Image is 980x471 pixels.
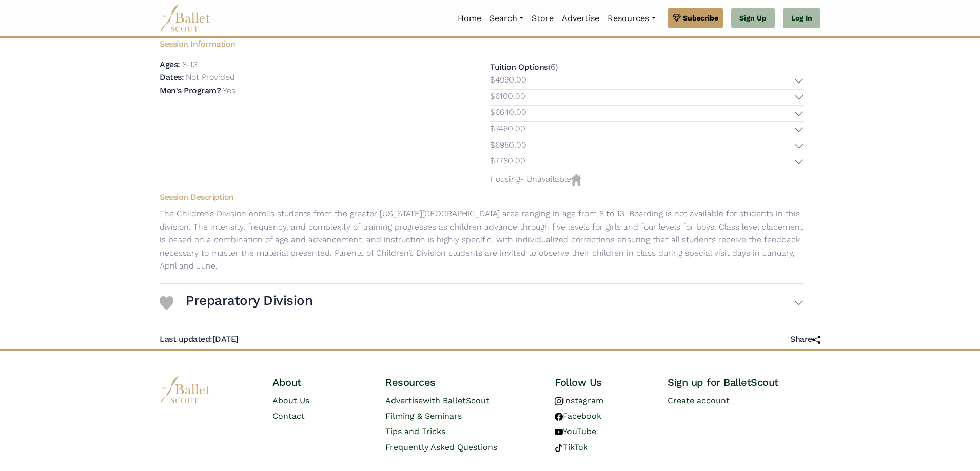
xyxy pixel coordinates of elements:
[151,207,812,273] p: The Children’s Division enrolls students from the greater [US_STATE][GEOGRAPHIC_DATA] area rangin...
[558,8,603,29] a: Advertise
[160,72,184,82] h5: Dates:
[555,396,603,405] a: Instagram
[555,411,601,421] a: Facebook
[490,122,525,135] p: $7460.00
[490,154,525,168] p: $7780.00
[490,73,526,87] p: $4990.00
[160,334,212,344] span: Last updated:
[160,86,221,95] h5: Men's Program?
[223,86,236,95] p: Yes
[485,8,527,29] a: Search
[555,426,596,436] a: YouTube
[668,396,730,405] a: Create account
[490,62,548,72] h5: Tuition Options
[490,173,804,186] p: - Unavailable
[668,8,723,28] a: Subscribe
[272,396,309,405] a: About Us
[385,442,497,452] a: Frequently Asked Questions
[490,174,520,184] span: Housing
[160,59,180,69] h5: Ages:
[385,426,445,436] a: Tips and Tricks
[490,106,804,121] button: $6640.00
[490,60,804,170] div: (6)
[555,444,563,452] img: tiktok logo
[683,12,718,24] span: Subscribe
[385,411,462,421] a: Filming & Seminars
[272,376,369,389] h4: About
[490,90,804,106] button: $6100.00
[490,90,525,103] p: $6100.00
[555,442,588,452] a: TikTok
[790,334,820,345] h5: Share
[182,59,198,69] p: 8-13
[490,106,526,119] p: $6640.00
[555,376,651,389] h4: Follow Us
[385,376,538,389] h4: Resources
[731,8,775,29] a: Sign Up
[668,376,820,389] h4: Sign up for BalletScout
[186,72,235,82] p: Not Provided
[527,8,558,29] a: Store
[160,334,239,345] h5: [DATE]
[673,12,681,24] img: gem.svg
[160,376,211,404] img: logo
[186,288,804,318] button: Preparatory Division
[571,174,581,186] img: Housing Unvailable
[423,396,489,405] span: with BalletScout
[151,192,812,203] h5: Session Description
[603,8,659,29] a: Resources
[490,122,804,138] button: $7460.00
[151,35,812,50] h5: Session Information
[555,428,563,436] img: youtube logo
[272,411,305,421] a: Contact
[490,138,526,152] p: $6980.00
[454,8,485,29] a: Home
[555,413,563,421] img: facebook logo
[555,397,563,405] img: instagram logo
[160,296,173,310] img: Heart
[490,138,804,154] button: $6980.00
[783,8,820,29] a: Log In
[490,73,804,89] button: $4990.00
[490,154,804,170] button: $7780.00
[385,396,489,405] a: Advertisewith BalletScout
[186,292,312,310] h3: Preparatory Division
